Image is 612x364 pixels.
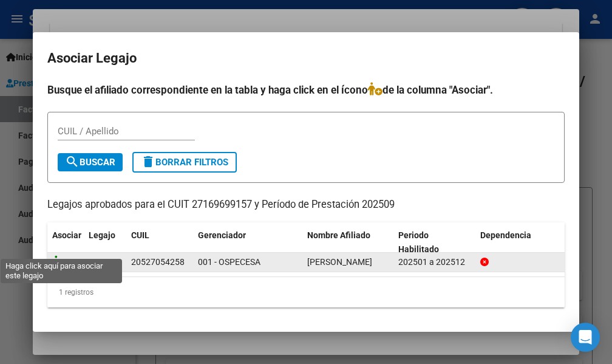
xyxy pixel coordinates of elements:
span: 65 [89,257,98,267]
span: Asociar [52,230,81,240]
span: CUIL [131,230,149,240]
div: 202501 a 202512 [398,255,471,269]
span: Legajo [89,230,115,240]
span: Buscar [65,157,115,168]
div: 1 registros [47,277,565,307]
span: QUIROZ JOAQUIN MARCELO [307,257,372,267]
mat-icon: search [65,154,80,169]
div: Open Intercom Messenger [571,323,600,352]
span: Dependencia [480,230,531,240]
span: 001 - OSPECESA [198,257,260,267]
h2: Asociar Legajo [47,47,565,70]
datatable-header-cell: Periodo Habilitado [393,222,475,263]
span: Nombre Afiliado [307,230,370,240]
datatable-header-cell: Legajo [84,222,126,263]
datatable-header-cell: Dependencia [475,222,566,263]
div: 20527054258 [131,255,185,269]
span: Borrar Filtros [141,157,228,168]
datatable-header-cell: Asociar [47,222,84,263]
datatable-header-cell: Nombre Afiliado [302,222,393,263]
button: Borrar Filtros [132,152,237,173]
button: Buscar [58,153,123,171]
datatable-header-cell: Gerenciador [193,222,302,263]
mat-icon: delete [141,154,155,169]
p: Legajos aprobados para el CUIT 27169699157 y Período de Prestación 202509 [47,197,565,213]
datatable-header-cell: CUIL [126,222,193,263]
span: Gerenciador [198,230,246,240]
h4: Busque el afiliado correspondiente en la tabla y haga click en el ícono de la columna "Asociar". [47,82,565,98]
span: Periodo Habilitado [398,230,439,254]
